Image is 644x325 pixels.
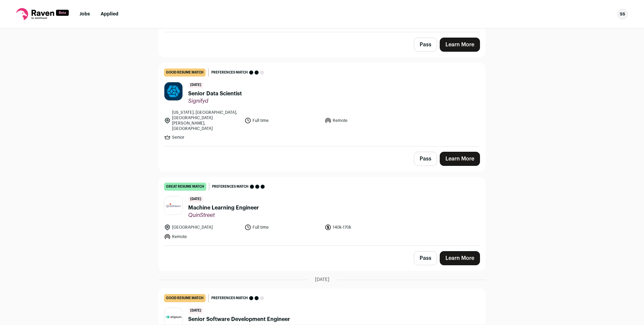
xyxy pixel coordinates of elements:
[315,276,329,283] span: [DATE]
[164,224,240,231] li: [GEOGRAPHIC_DATA]
[245,110,321,131] li: Full time
[159,177,485,245] a: great resume match Preferences match [DATE] Machine Learning Engineer QuinStreet [GEOGRAPHIC_DATA...
[164,82,182,100] img: 350f6ccfd15fa01c55b64faeea5ba344d289258ee25327f833d1f7ab39b6b2aa.jpg
[325,110,401,131] li: Remote
[164,134,240,141] li: Senior
[159,63,485,146] a: good resume match Preferences match [DATE] Senior Data Scientist Signifyd [US_STATE], [GEOGRAPHIC...
[188,90,242,98] span: Senior Data Scientist
[212,183,249,190] span: Preferences match
[188,204,259,212] span: Machine Learning Engineer
[164,183,206,191] div: great resume match
[440,251,480,265] a: Learn More
[79,12,90,16] a: Jobs
[245,224,321,231] li: Full time
[164,294,206,302] div: good resume match
[414,38,437,52] button: Pass
[164,233,240,240] li: Remote
[617,9,628,19] div: SS
[188,98,242,104] span: Signifyd
[164,68,206,77] div: good resume match
[188,212,259,219] span: QuinStreet
[414,251,437,265] button: Pass
[188,315,290,323] span: Senior Software Development Engineer
[164,314,182,319] img: 59103db993474dba6ca98e75035bd23f8cb9e283fd8d8805c782458079285518.png
[617,9,628,19] button: Open dropdown
[164,196,182,215] img: f441d98dabacb758bcd78e236e9d67c601bdbf7583be89d8b03389ef1b2ca179.jpg
[211,295,248,301] span: Preferences match
[440,38,480,52] a: Learn More
[188,196,203,202] span: [DATE]
[164,110,240,131] li: [US_STATE], [GEOGRAPHIC_DATA], [GEOGRAPHIC_DATA][PERSON_NAME], [GEOGRAPHIC_DATA]
[188,82,203,88] span: [DATE]
[440,152,480,166] a: Learn More
[188,308,203,314] span: [DATE]
[414,152,437,166] button: Pass
[325,224,401,231] li: 140k-170k
[101,12,118,16] a: Applied
[211,69,248,76] span: Preferences match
